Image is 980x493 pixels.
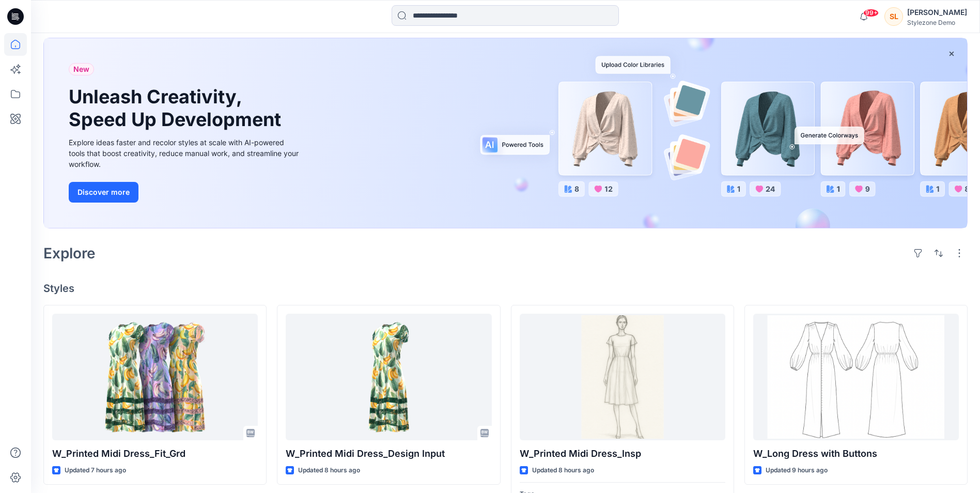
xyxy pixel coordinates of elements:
[286,446,491,461] p: W_Printed Midi Dress_Design Input
[69,86,286,130] h1: Unleash Creativity, Speed Up Development
[73,63,89,75] span: New
[286,314,491,440] a: W_Printed Midi Dress_Design Input
[298,465,360,476] p: Updated 8 hours ago
[65,465,126,476] p: Updated 7 hours ago
[43,282,968,295] h4: Styles
[753,314,959,440] a: W_Long Dress with Buttons
[69,182,138,203] button: Discover more
[52,446,258,461] p: W_Printed Midi Dress_Fit_Grd
[907,19,967,26] div: Stylezone Demo
[884,7,903,26] div: SL
[69,137,301,170] div: Explore ideas faster and recolor styles at scale with AI-powered tools that boost creativity, red...
[520,446,725,461] p: W_Printed Midi Dress_Insp
[52,314,258,440] a: W_Printed Midi Dress_Fit_Grd
[753,446,959,461] p: W_Long Dress with Buttons
[532,465,594,476] p: Updated 8 hours ago
[863,9,879,17] span: 99+
[43,245,96,261] h2: Explore
[766,465,828,476] p: Updated 9 hours ago
[907,6,967,19] div: [PERSON_NAME]
[69,182,301,203] a: Discover more
[520,314,725,440] a: W_Printed Midi Dress_Insp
